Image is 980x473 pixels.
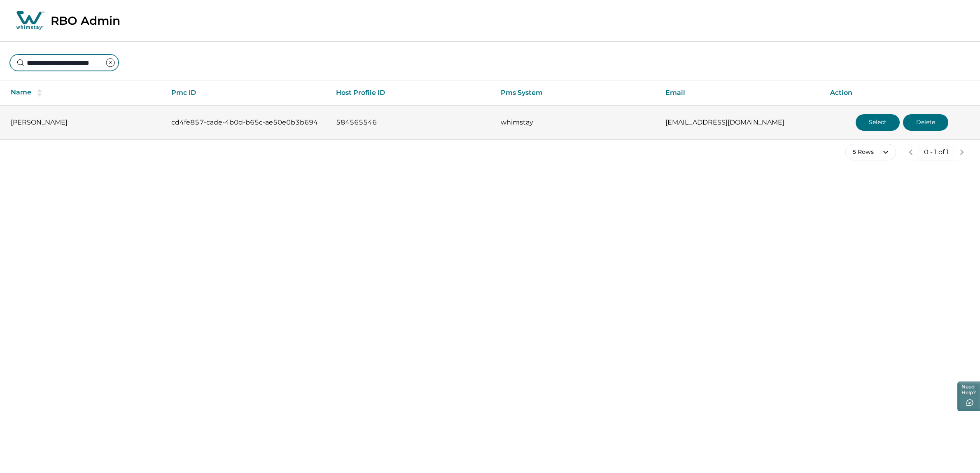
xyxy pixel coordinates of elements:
[659,80,824,106] th: Email
[51,14,120,28] p: RBO Admin
[954,144,970,160] button: next page
[501,118,652,127] p: whimstay
[845,144,896,160] button: 5 Rows
[102,54,119,71] button: clear input
[165,80,329,106] th: Pmc ID
[336,118,488,127] p: 584565546
[171,118,323,127] p: cd4fe857-cade-4b0d-b65c-ae50e0b3b694
[919,144,954,160] button: 0 - 1 of 1
[31,89,48,97] button: sorting
[329,80,494,106] th: Host Profile ID
[824,80,980,106] th: Action
[665,118,817,127] p: [EMAIL_ADDRESS][DOMAIN_NAME]
[11,118,158,127] p: [PERSON_NAME]
[494,80,659,106] th: Pms System
[856,114,900,131] button: Select
[903,144,919,160] button: previous page
[903,114,948,131] button: Delete
[924,148,949,156] p: 0 - 1 of 1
